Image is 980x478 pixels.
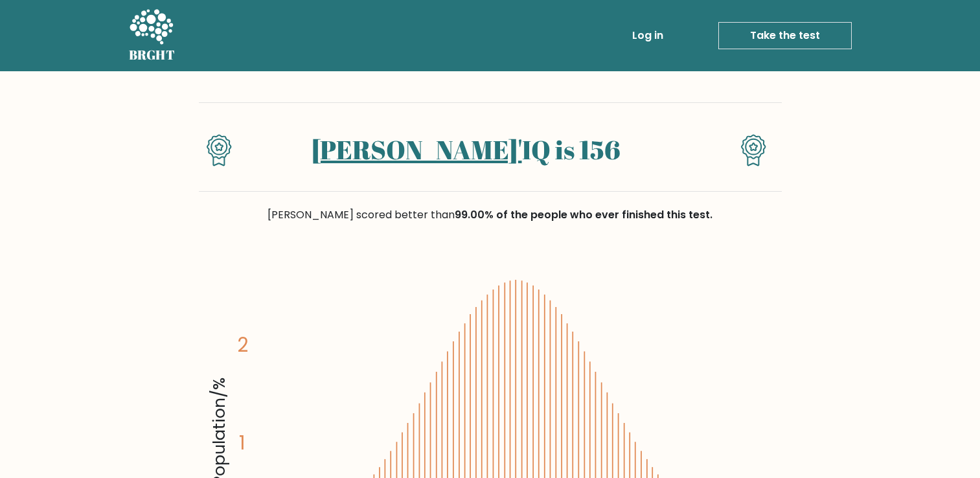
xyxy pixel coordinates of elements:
a: BRGHT [129,5,176,66]
a: Log in [627,23,668,49]
tspan: 2 [237,332,248,358]
span: 99.00% of the people who ever finished this test. [455,207,712,222]
a: Take the test [718,22,852,49]
h1: IQ is 156 [255,134,676,165]
div: [PERSON_NAME] scored better than [199,207,782,223]
h5: BRGHT [129,47,176,63]
a: [PERSON_NAME]' [312,132,522,167]
tspan: 1 [239,430,245,457]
